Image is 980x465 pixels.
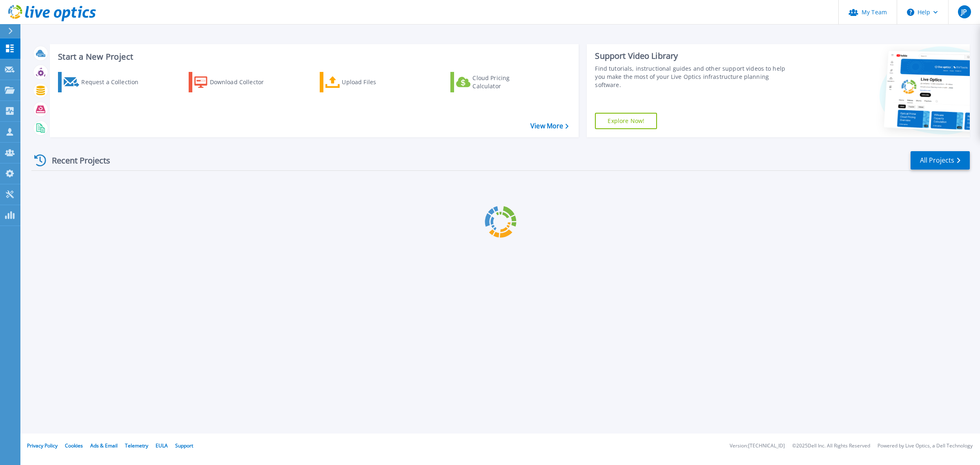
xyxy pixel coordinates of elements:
div: Recent Projects [31,150,121,170]
div: Upload Files [342,74,407,90]
a: Support [175,442,193,449]
div: Support Video Library [595,51,792,61]
div: Cloud Pricing Calculator [472,74,538,90]
li: Powered by Live Optics, a Dell Technology [878,443,973,449]
a: Telemetry [125,442,148,449]
a: Privacy Policy [27,442,58,449]
div: Find tutorials, instructional guides and other support videos to help you make the most of your L... [595,65,792,89]
span: JP [961,9,967,15]
div: Request a Collection [81,74,147,90]
a: Explore Now! [595,113,657,129]
a: EULA [156,442,168,449]
h3: Start a New Project [58,52,568,61]
a: Cookies [65,442,83,449]
a: View More [530,122,568,130]
a: All Projects [911,151,970,170]
li: © 2025 Dell Inc. All Rights Reserved [792,443,870,449]
a: Download Collector [189,72,280,92]
li: Version: [TECHNICAL_ID] [730,443,785,449]
a: Cloud Pricing Calculator [450,72,541,92]
div: Download Collector [210,74,275,90]
a: Ads & Email [90,442,118,449]
a: Request a Collection [58,72,149,92]
a: Upload Files [320,72,411,92]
